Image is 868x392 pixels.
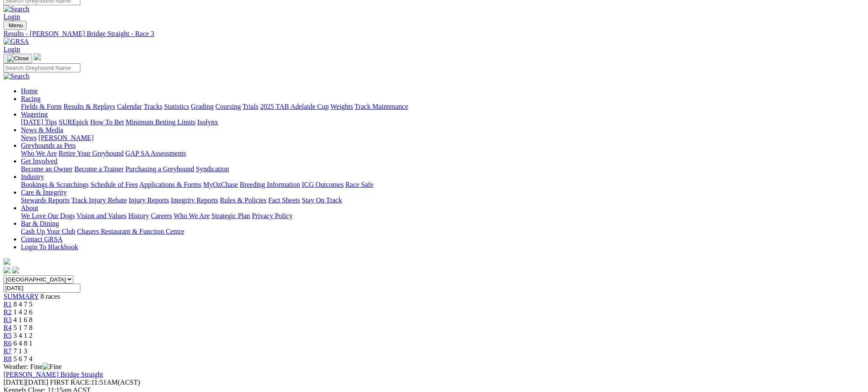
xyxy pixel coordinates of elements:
[126,165,194,173] a: Purchasing a Greyhound
[50,379,91,386] span: FIRST RACE:
[21,157,57,165] a: Get Involved
[197,118,218,126] a: Isolynx
[71,196,127,204] a: Track Injury Rebate
[21,212,865,220] div: About
[240,181,300,188] a: Breeding Information
[129,196,169,204] a: Injury Reports
[21,165,865,173] div: Get Involved
[3,355,12,363] a: R8
[3,332,12,339] a: R5
[151,212,172,219] a: Careers
[21,111,48,118] a: Wagering
[21,150,865,157] div: Greyhounds as Pets
[7,55,29,62] img: Close
[59,118,88,126] a: SUREpick
[21,165,73,173] a: Become an Owner
[3,363,62,370] span: Weather: Fine
[3,21,27,30] button: Toggle navigation
[13,347,27,355] span: 7 1 3
[331,103,353,110] a: Weights
[13,316,33,323] span: 4 1 6 8
[21,150,57,157] a: Who We Are
[252,212,293,219] a: Privacy Policy
[21,103,865,111] div: Racing
[3,267,10,274] img: facebook.svg
[12,267,19,274] img: twitter.svg
[212,212,250,219] a: Strategic Plan
[355,103,408,110] a: Track Maintenance
[3,30,865,38] a: Results - [PERSON_NAME] Bridge Straight - Race 3
[3,324,12,331] a: R4
[21,173,44,180] a: Industry
[34,53,41,60] img: logo-grsa-white.png
[117,103,142,110] a: Calendar
[3,63,80,72] input: Search
[215,103,241,110] a: Coursing
[3,284,80,293] input: Select date
[196,165,229,173] a: Syndication
[3,379,48,386] span: [DATE]
[13,301,33,308] span: 8 4 7 5
[302,181,344,188] a: ICG Outcomes
[3,13,20,20] a: Login
[21,243,78,251] a: Login To Blackbook
[21,196,70,204] a: Stewards Reports
[164,103,189,110] a: Statistics
[90,181,138,188] a: Schedule of Fees
[260,103,329,110] a: 2025 TAB Adelaide Cup
[21,87,38,95] a: Home
[13,324,33,331] span: 5 1 7 8
[13,355,33,363] span: 5 6 7 4
[3,308,12,316] a: R2
[74,165,124,173] a: Become a Trainer
[268,196,300,204] a: Fact Sheets
[3,347,12,355] a: R7
[191,103,214,110] a: Grading
[21,228,75,235] a: Cash Up Your Club
[345,181,373,188] a: Race Safe
[174,212,210,219] a: Who We Are
[9,22,23,29] span: Menu
[220,196,267,204] a: Rules & Policies
[13,308,33,316] span: 1 4 2 6
[3,293,39,300] span: SUMMARY
[3,316,12,323] a: R3
[302,196,342,204] a: Stay On Track
[13,340,33,347] span: 6 4 8 1
[128,212,149,219] a: History
[21,204,38,212] a: About
[3,301,12,308] span: R1
[21,212,75,219] a: We Love Our Dogs
[171,196,218,204] a: Integrity Reports
[21,181,865,189] div: Industry
[203,181,238,188] a: MyOzChase
[3,46,20,53] a: Login
[63,103,115,110] a: Results & Replays
[59,150,124,157] a: Retire Your Greyhound
[21,189,67,196] a: Care & Integrity
[38,134,93,141] a: [PERSON_NAME]
[3,258,10,265] img: logo-grsa-white.png
[21,235,63,243] a: Contact GRSA
[21,118,865,126] div: Wagering
[21,126,63,134] a: News & Media
[3,38,29,46] img: GRSA
[21,134,36,141] a: News
[3,5,30,13] img: Search
[76,212,126,219] a: Vision and Values
[126,118,195,126] a: Minimum Betting Limits
[3,340,12,347] a: R6
[40,293,60,300] span: 8 races
[21,220,59,227] a: Bar & Dining
[3,379,26,386] span: [DATE]
[21,103,62,110] a: Fields & Form
[21,134,865,142] div: News & Media
[144,103,162,110] a: Tracks
[21,142,76,149] a: Greyhounds as Pets
[21,118,57,126] a: [DATE] Tips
